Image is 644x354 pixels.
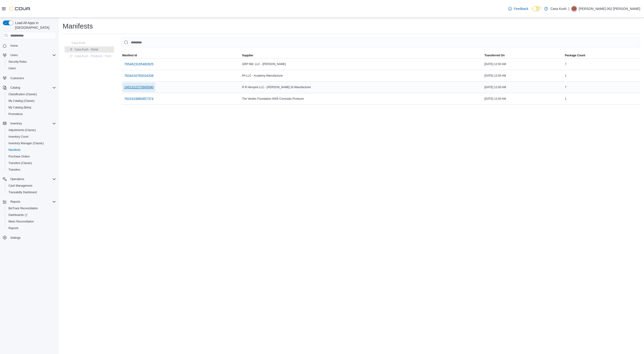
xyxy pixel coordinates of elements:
[550,6,566,12] p: Casa Kush
[579,6,640,12] p: [PERSON_NAME] 002 [PERSON_NAME]
[5,205,58,212] button: BioTrack Reconciliation
[483,96,564,102] div: [DATE] 12:00 AM
[571,6,577,12] div: Carolyn 002 Nunez
[8,141,44,145] span: Inventory Manager (Classic)
[121,38,640,47] input: This is a search bar. As you type, the results lower in the page will automatically filter.
[532,6,542,11] input: Dark Mode
[10,86,20,90] span: Catalog
[8,106,31,109] span: My Catalog (Beta)
[8,168,20,172] span: Transfers
[8,184,32,188] span: Cash Management
[122,82,156,92] button: 2451312273505590
[483,84,564,90] div: [DATE] 12:00 AM
[565,62,567,66] span: 7
[7,147,56,153] span: Manifests
[9,6,31,11] img: Cova
[7,134,56,140] span: Inventory Count
[122,59,156,69] button: 7054623165482825
[7,225,56,231] span: Reports
[8,161,32,165] span: Transfers (Classic)
[5,153,58,160] button: Purchase Orders
[8,176,56,182] span: Operations
[7,127,38,133] a: Adjustments (Classic)
[8,75,56,81] span: Customers
[5,133,58,140] button: Inventory Count
[8,52,56,58] span: Users
[7,134,30,140] a: Inventory Count
[1,74,58,81] button: Customers
[8,213,27,217] span: Dashboards
[10,53,18,57] span: Users
[8,206,38,210] span: BioTrack Reconciliation
[8,92,37,96] span: Classification (Classic)
[63,21,93,31] h1: Manifests
[8,121,24,126] button: Inventory
[7,98,56,104] span: My Catalog (Classic)
[124,96,154,101] span: 7819103880857374
[72,41,85,45] span: Casa Kush
[124,85,154,90] span: 2451312273505590
[7,212,56,218] span: Dashboards
[568,6,569,12] p: |
[8,52,20,58] button: Users
[242,97,304,101] span: The Verdes Foundation 6005 Coronado Producer
[7,225,20,231] a: Reports
[8,128,36,132] span: Adjustments (Classic)
[7,219,36,224] a: Metrc Reconciliation
[3,40,56,253] nav: Complex example
[7,167,22,173] a: Transfers
[565,54,585,57] span: Package Count
[8,43,56,49] span: Home
[1,234,58,241] button: Settings
[8,155,30,158] span: Purchase Orders
[68,53,113,59] button: Casa Kush - Producer - Farm
[10,44,18,48] span: Home
[7,127,56,133] span: Adjustments (Classic)
[242,85,311,89] span: R R Hempire LLC - [PERSON_NAME] St Manufacturer
[8,66,16,70] span: Users
[8,121,56,126] span: Inventory
[5,104,58,111] button: My Catalog (Beta)
[1,42,58,49] button: Home
[7,189,56,195] span: Traceabilty Dashboard
[5,182,58,189] button: Cash Management
[68,47,100,52] button: Casa Kush - Retail
[7,160,34,166] a: Transfers (Classic)
[7,59,28,65] a: Security Roles
[5,111,58,117] button: Promotions
[124,62,154,66] span: 7054623165482825
[8,235,22,241] a: Settings
[5,127,58,133] button: Adjustments (Classic)
[7,91,56,97] span: Classification (Classic)
[7,183,56,189] span: Cash Management
[5,147,58,153] button: Manifests
[483,73,564,78] div: [DATE] 12:00 AM
[7,66,56,71] span: Users
[8,85,56,91] span: Catalog
[7,160,56,166] span: Transfers (Classic)
[514,6,528,11] span: Feedback
[8,43,20,49] a: Home
[5,140,58,147] button: Inventory Manager (Classic)
[8,75,26,81] a: Customers
[7,154,32,159] a: Purchase Orders
[124,73,154,78] span: 7634416783024208
[65,40,87,46] button: Casa Kush
[565,85,567,89] span: 7
[242,54,253,57] span: Supplier
[7,140,56,146] span: Inventory Manager (Classic)
[506,4,530,13] a: Feedback
[1,84,58,91] button: Catalog
[122,94,156,103] button: 7819103880857374
[8,60,27,64] span: Security Roles
[7,206,40,211] a: BioTrack Reconciliation
[572,6,576,12] span: C0
[8,220,34,223] span: Metrc Reconciliation
[242,74,283,78] span: PA LLC - Academy Manufacturer
[8,190,37,194] span: Traceabilty Dashboard
[242,62,286,66] span: GRP NM, LLC - [PERSON_NAME]
[10,76,24,80] span: Customers
[5,212,58,218] a: Dashboards
[8,235,56,241] span: Settings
